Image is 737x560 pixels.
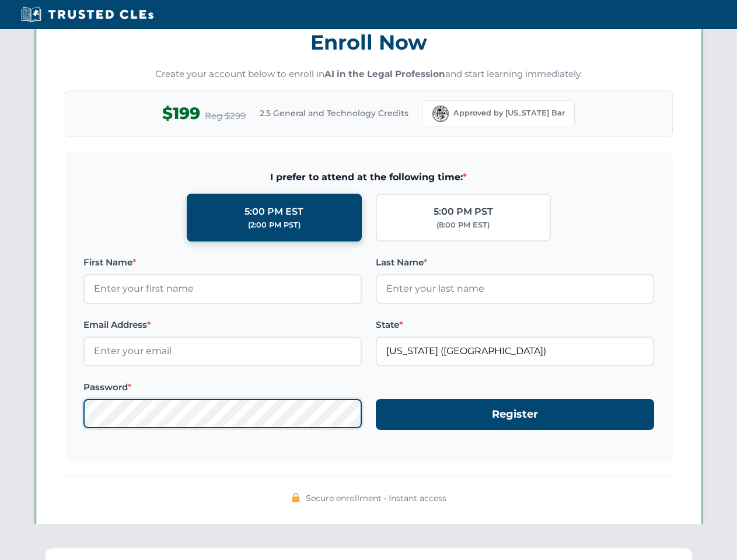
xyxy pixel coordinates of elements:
[83,318,362,332] label: Email Address
[324,68,445,79] strong: AI in the Legal Profession
[376,274,654,303] input: Enter your last name
[83,256,362,269] label: First Name
[244,204,303,219] div: 5:00 PM EST
[376,256,654,269] label: Last Name
[83,380,362,394] label: Password
[18,6,157,23] img: Trusted CLEs
[376,399,654,430] button: Register
[205,109,246,123] span: Reg $299
[65,68,673,81] p: Create your account below to enroll in and start learning immediately.
[376,337,654,366] input: Florida (FL)
[83,274,362,303] input: Enter your first name
[453,107,565,119] span: Approved by [US_STATE] Bar
[83,170,654,185] span: I prefer to attend at the following time:
[291,493,301,502] img: 🔒
[65,24,673,61] h3: Enroll Now
[306,492,446,505] span: Secure enrollment • Instant access
[434,204,493,219] div: 5:00 PM PST
[436,219,490,231] div: (8:00 PM EST)
[432,106,449,122] img: Florida Bar
[162,100,200,127] span: $199
[260,107,408,120] span: 2.5 General and Technology Credits
[83,337,362,366] input: Enter your email
[248,219,301,231] div: (2:00 PM PST)
[376,318,654,332] label: State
